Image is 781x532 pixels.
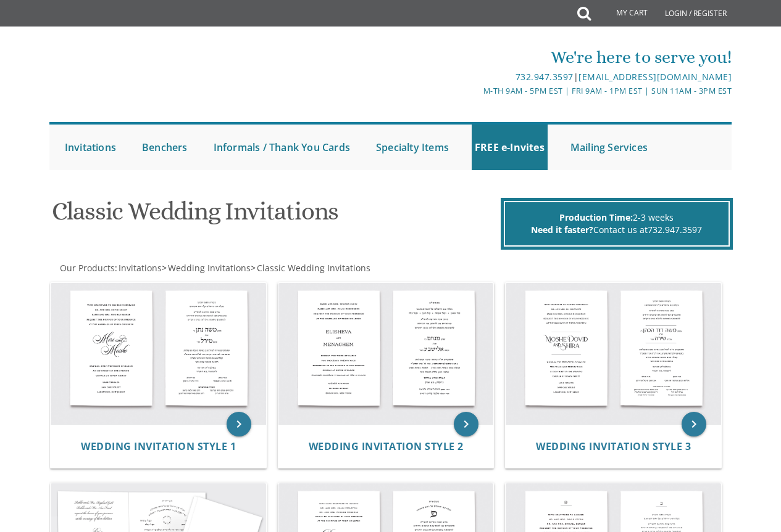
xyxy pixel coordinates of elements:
[536,441,691,452] a: Wedding Invitation Style 3
[211,125,353,170] a: Informals / Thank You Cards
[531,224,593,235] span: Need it faster?
[81,441,236,452] a: Wedding Invitation Style 1
[278,283,494,424] img: Wedding Invitation Style 2
[81,440,236,453] span: Wedding Invitation Style 1
[251,262,370,274] span: >
[49,262,391,274] div: :
[454,412,478,436] a: keyboard_arrow_right
[682,412,706,436] a: keyboard_arrow_right
[536,440,691,453] span: Wedding Invitation Style 3
[373,125,452,170] a: Specialty Items
[578,71,732,83] a: [EMAIL_ADDRESS][DOMAIN_NAME]
[168,262,251,274] span: Wedding Invitations
[559,211,633,223] span: Production Time:
[51,283,266,424] img: Wedding Invitation Style 1
[567,125,651,170] a: Mailing Services
[277,84,732,97] div: M-Th 9am - 5pm EST | Fri 9am - 1pm EST | Sun 11am - 3pm EST
[59,262,115,274] a: Our Products
[516,71,574,83] a: 732.947.3597
[257,262,370,274] span: Classic Wedding Invitations
[117,262,162,274] a: Invitations
[62,125,119,170] a: Invitations
[472,125,548,170] a: FREE e-Invites
[277,45,732,70] div: We're here to serve you!
[277,70,732,84] div: |
[590,1,656,26] a: My Cart
[167,262,251,274] a: Wedding Invitations
[139,125,191,170] a: Benchers
[52,198,498,234] h1: Classic Wedding Invitations
[162,262,251,274] span: >
[119,262,162,274] span: Invitations
[648,224,702,235] a: 732.947.3597
[309,441,464,452] a: Wedding Invitation Style 2
[506,283,721,424] img: Wedding Invitation Style 3
[256,262,370,274] a: Classic Wedding Invitations
[309,440,464,453] span: Wedding Invitation Style 2
[504,201,730,247] div: 2-3 weeks Contact us at
[227,412,251,436] a: keyboard_arrow_right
